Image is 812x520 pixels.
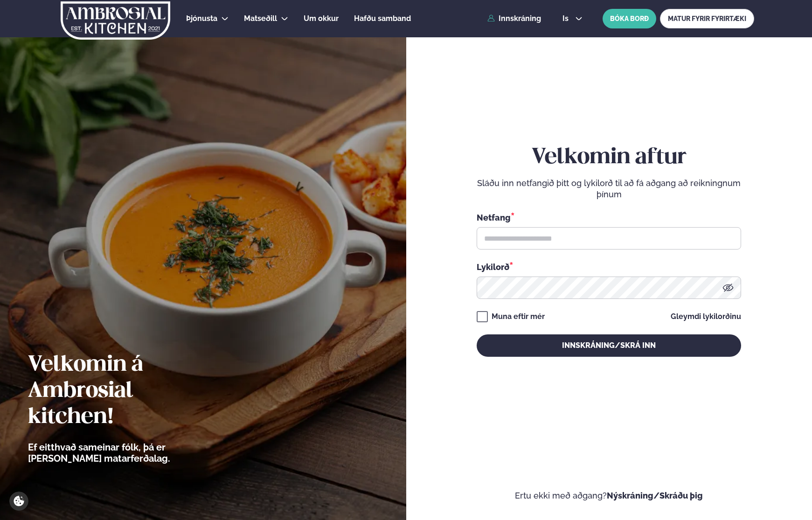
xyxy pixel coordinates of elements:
p: Ef eitthvað sameinar fólk, þá er [PERSON_NAME] matarferðalag. [28,442,222,464]
img: logo [60,1,171,40]
h2: Velkomin aftur [477,145,741,171]
button: Innskráning/Skrá inn [477,334,741,357]
div: Lykilorð [477,261,741,273]
h2: Velkomin á Ambrosial kitchen! [28,352,222,430]
p: Sláðu inn netfangið þitt og lykilorð til að fá aðgang að reikningnum þínum [477,178,741,200]
p: Ertu ekki með aðgang? [434,490,784,501]
a: MATUR FYRIR FYRIRTÆKI [660,9,754,28]
span: Hafðu samband [354,14,411,23]
a: Innskráning [487,14,541,23]
button: is [555,15,590,22]
a: Nýskráning/Skráðu þig [607,491,703,500]
div: Netfang [477,211,741,223]
a: Þjónusta [186,13,217,24]
button: BÓKA BORÐ [603,9,656,28]
a: Um okkur [304,13,339,24]
a: Hafðu samband [354,13,411,24]
a: Gleymdi lykilorðinu [671,313,741,320]
span: Matseðill [244,14,277,23]
span: Um okkur [304,14,339,23]
span: Þjónusta [186,14,217,23]
a: Matseðill [244,13,277,24]
span: is [562,15,571,22]
a: Cookie settings [9,492,28,511]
